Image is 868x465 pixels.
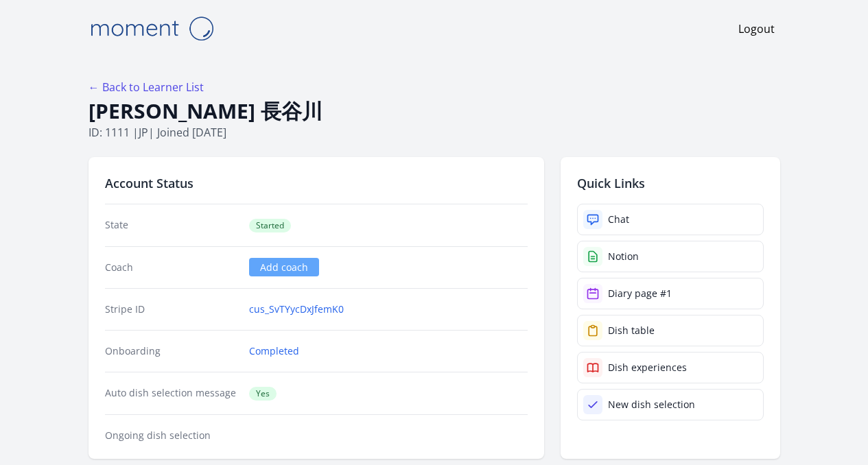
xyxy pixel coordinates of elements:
[89,80,204,95] a: ← Back to Learner List
[577,352,764,383] a: Dish experiences
[577,278,764,309] a: Diary page #1
[105,174,528,193] h2: Account Status
[249,387,277,401] span: Yes
[89,124,780,141] p: ID: 1111 | | Joined [DATE]
[608,324,655,337] div: Dish table
[83,11,220,46] img: Moment
[577,241,764,272] a: Notion
[608,213,629,226] div: Chat
[249,344,299,358] a: Completed
[105,344,239,358] dt: Onboarding
[105,386,239,401] dt: Auto dish selection message
[577,174,764,193] h2: Quick Links
[105,302,239,316] dt: Stripe ID
[608,287,672,300] div: Diary page #1
[608,361,687,374] div: Dish experiences
[577,204,764,235] a: Chat
[139,125,148,140] span: jp
[105,218,239,232] dt: State
[738,21,775,37] a: Logout
[89,98,780,124] h1: [PERSON_NAME] 長谷川
[249,258,319,276] a: Add coach
[249,302,344,316] a: cus_SvTYycDxJfemK0
[608,398,695,412] div: New dish selection
[105,261,239,274] dt: Coach
[249,219,291,232] span: Started
[577,389,764,420] a: New dish selection
[105,429,239,442] dt: Ongoing dish selection
[577,315,764,346] a: Dish table
[608,250,639,263] div: Notion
